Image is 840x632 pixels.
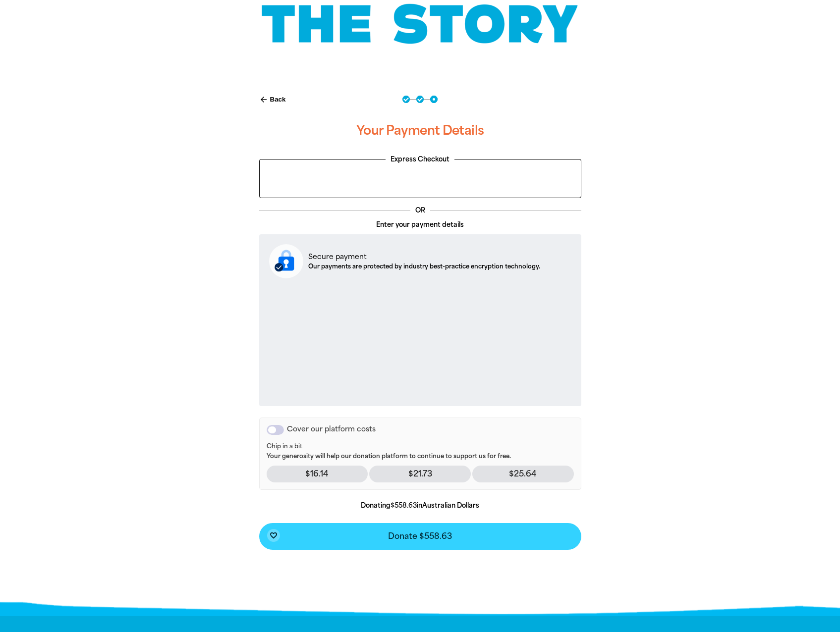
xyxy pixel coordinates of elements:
[259,220,581,230] p: Enter your payment details
[267,286,573,398] iframe: Secure payment input frame
[308,252,540,262] p: Secure payment
[430,96,438,103] button: Navigate to step 3 of 3 to enter your payment details
[391,502,417,509] b: $558.63
[259,115,581,147] h3: Your Payment Details
[259,95,268,104] i: arrow_back
[267,425,284,435] button: Cover our platform costs
[416,96,424,103] button: Navigate to step 2 of 3 to enter your details
[267,466,368,482] p: $16.14
[410,206,430,215] p: OR
[255,91,290,108] button: Back
[270,531,278,539] i: favorite_border
[308,262,540,271] p: Our payments are protected by industry best-practice encryption technology.
[265,164,576,192] iframe: PayPal-paypal
[259,523,581,550] button: favorite_borderDonate $558.63
[369,466,471,482] p: $21.73
[402,96,410,103] button: Navigate to step 1 of 3 to enter your donation amount
[386,155,454,164] legend: Express Checkout
[267,443,574,461] p: Your generosity will help our donation platform to continue to support us for free.
[388,532,452,540] span: Donate $558.63
[472,466,574,482] p: $25.64
[267,443,574,451] span: Chip in a bit
[259,501,581,511] p: Donating in Australian Dollars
